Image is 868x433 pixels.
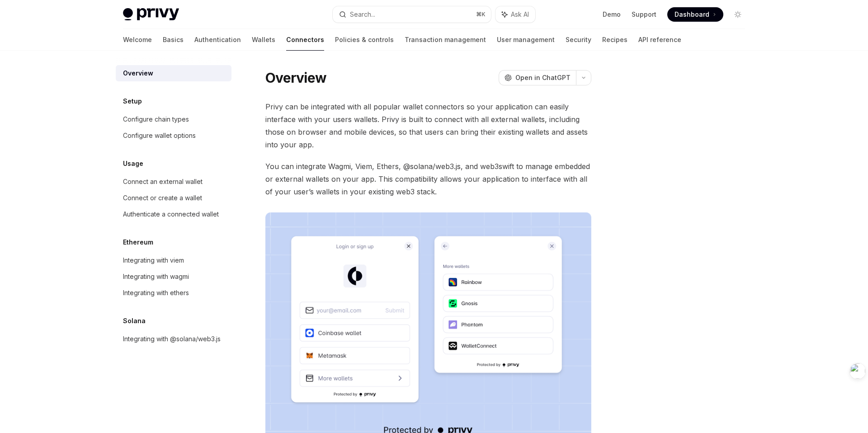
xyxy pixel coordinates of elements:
button: Open in ChatGPT [499,70,576,85]
span: Ask AI [511,10,529,19]
a: Connectors [286,29,324,51]
div: Search... [350,9,375,20]
a: Demo [603,10,621,19]
a: Recipes [602,29,627,51]
a: Wallets [252,29,275,51]
a: Integrating with @solana/web3.js [116,331,231,347]
div: Integrating with ethers [123,287,189,298]
div: Overview [123,68,153,79]
a: API reference [638,29,681,51]
h1: Overview [265,70,326,86]
a: Authentication [194,29,241,51]
span: Open in ChatGPT [515,73,571,82]
a: Integrating with wagmi [116,268,231,285]
div: Integrating with @solana/web3.js [123,334,221,344]
a: Support [632,10,656,19]
a: Configure chain types [116,111,231,127]
span: Privy can be integrated with all popular wallet connectors so your application can easily interfa... [265,100,591,151]
button: Search...⌘K [333,6,491,23]
div: Integrating with viem [123,255,184,266]
a: Authenticate a connected wallet [116,206,231,222]
div: Configure chain types [123,114,189,125]
div: Authenticate a connected wallet [123,209,219,220]
a: Integrating with ethers [116,285,231,301]
a: Security [566,29,591,51]
button: Ask AI [495,6,535,23]
span: ⌘ K [476,11,486,18]
div: Connect an external wallet [123,176,203,187]
h5: Usage [123,158,143,169]
img: light logo [123,8,179,21]
a: Basics [163,29,184,51]
span: Dashboard [675,10,709,19]
a: Policies & controls [335,29,394,51]
a: Configure wallet options [116,127,231,144]
button: Toggle dark mode [731,7,745,22]
h5: Ethereum [123,237,153,248]
a: Overview [116,65,231,81]
div: Integrating with wagmi [123,271,189,282]
a: Dashboard [667,7,723,22]
a: Connect or create a wallet [116,190,231,206]
h5: Solana [123,315,146,326]
div: Configure wallet options [123,130,196,141]
a: Integrating with viem [116,252,231,268]
h5: Setup [123,96,142,107]
a: User management [497,29,555,51]
a: Welcome [123,29,152,51]
span: You can integrate Wagmi, Viem, Ethers, @solana/web3.js, and web3swift to manage embedded or exter... [265,160,591,198]
div: Connect or create a wallet [123,193,202,203]
a: Connect an external wallet [116,174,231,190]
a: Transaction management [405,29,486,51]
